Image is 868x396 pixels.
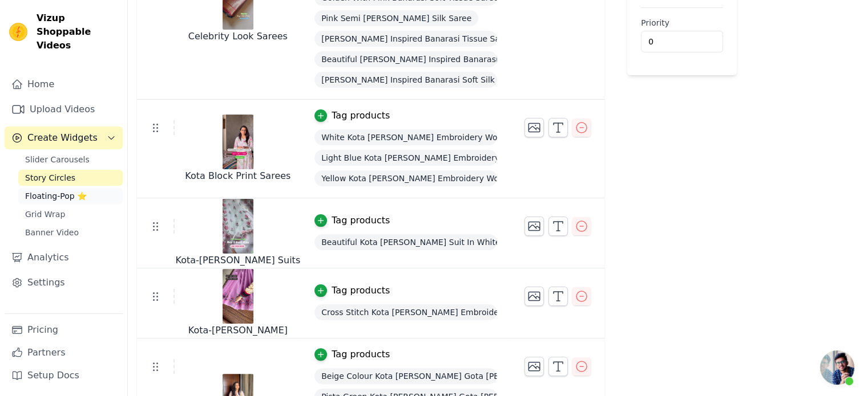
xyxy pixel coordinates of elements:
[222,199,254,254] img: vizup-images-54f1.png
[314,31,497,47] span: [PERSON_NAME] Inspired Banarasi Tissue Saree
[18,152,123,168] a: Slider Carousels
[314,51,497,67] span: Beautiful [PERSON_NAME] Inspired Banarasi Soft Silk Saree online
[641,17,723,28] label: Priority
[524,287,544,306] button: Change Thumbnail
[314,348,390,361] button: Tag products
[18,188,123,204] a: Floating-Pop ⭐
[25,172,75,183] span: Story Circles
[314,284,390,297] button: Tag products
[314,72,497,88] span: [PERSON_NAME] Inspired Banarasi Soft Silk Saree In Navy Blue
[5,341,123,364] a: Partners
[175,324,300,337] div: Kota-[PERSON_NAME]
[18,206,123,222] a: Grid Wrap
[175,169,300,183] div: Kota Block Print Sarees
[314,368,497,384] span: Beige Colour Kota [PERSON_NAME] Gota [PERSON_NAME]
[175,254,300,267] div: Kota-[PERSON_NAME] Suits
[25,154,90,165] span: Slider Carousels
[314,10,478,26] span: Pink Semi [PERSON_NAME] Silk Saree
[332,109,390,123] div: Tag products
[314,304,497,320] span: Cross Stitch Kota [PERSON_NAME] Embroidery Work Saree In Pink
[25,190,87,202] span: Floating-Pop ⭐
[524,217,544,236] button: Change Thumbnail
[222,269,254,324] img: vizup-images-4e61.jpg
[175,30,300,43] div: Celebrity Look Sarees
[18,170,123,186] a: Story Circles
[314,129,497,145] span: White Kota [PERSON_NAME] Embroidery Work Saree
[5,126,123,149] button: Create Widgets
[27,131,98,145] span: Create Widgets
[5,73,123,96] a: Home
[314,214,390,227] button: Tag products
[332,348,390,361] div: Tag products
[18,224,123,240] a: Banner Video
[314,170,497,186] span: Yellow Kota [PERSON_NAME] Embroidery Work Saree
[25,227,79,238] span: Banner Video
[820,350,854,385] a: Open chat
[5,319,123,341] a: Pricing
[5,364,123,387] a: Setup Docs
[5,98,123,121] a: Upload Videos
[5,271,123,294] a: Settings
[9,23,27,41] img: Vizup
[524,357,544,376] button: Change Thumbnail
[314,234,497,250] span: Beautiful Kota [PERSON_NAME] Suit In White Colour With Pink Embroidery Work
[524,118,544,137] button: Change Thumbnail
[332,284,390,297] div: Tag products
[314,109,390,123] button: Tag products
[5,246,123,269] a: Analytics
[314,150,497,166] span: Light Blue Kota [PERSON_NAME] Embroidery Work Saree
[332,214,390,227] div: Tag products
[222,115,254,169] img: vizup-images-bd2f.jpg
[25,209,65,220] span: Grid Wrap
[37,11,118,52] span: Vizup Shoppable Videos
